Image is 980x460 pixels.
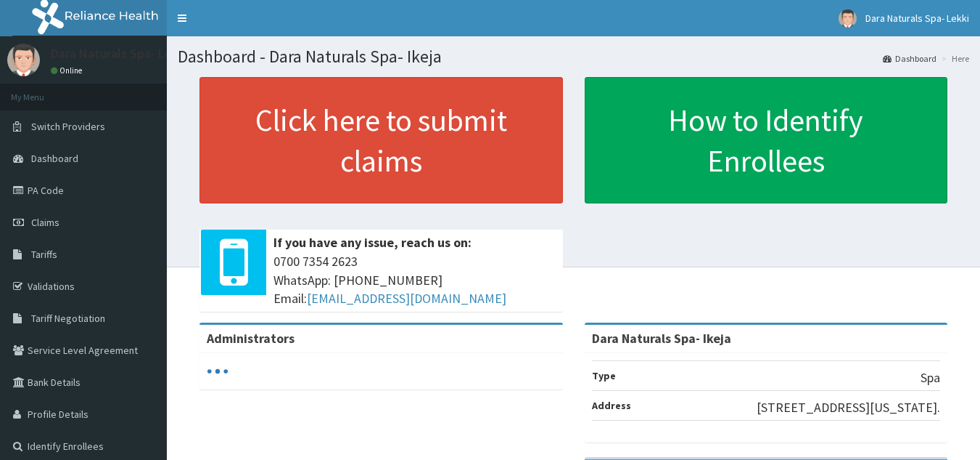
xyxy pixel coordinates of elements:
[921,368,940,387] p: Spa
[51,65,86,76] a: Online
[592,369,616,382] b: Type
[31,248,57,261] span: Tariffs
[273,252,556,308] span: 0700 7354 2623 WhatsApp: [PHONE_NUMBER] Email:
[307,290,506,307] a: [EMAIL_ADDRESS][DOMAIN_NAME]
[31,312,105,325] span: Tariff Negotiation
[199,77,563,203] a: Click here to submit claims
[273,234,472,251] b: If you have any issue, reach us on:
[839,9,857,28] img: User Image
[31,120,105,133] span: Switch Providers
[31,152,78,165] span: Dashboard
[865,12,969,25] span: Dara Naturals Spa- Lekki
[178,47,969,66] h1: Dashboard - Dara Naturals Spa- Ikeja
[207,330,295,347] b: Administrators
[7,44,40,76] img: User Image
[592,399,631,412] b: Address
[207,360,228,382] svg: audio-loading
[938,52,969,65] li: Here
[31,216,59,229] span: Claims
[883,52,936,65] a: Dashboard
[51,47,188,60] p: Dara Naturals Spa- Lekki
[585,77,948,203] a: How to Identify Enrollees
[592,330,731,347] strong: Dara Naturals Spa- Ikeja
[757,398,940,417] p: [STREET_ADDRESS][US_STATE].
